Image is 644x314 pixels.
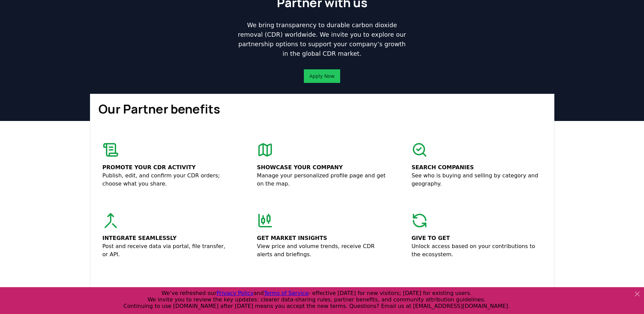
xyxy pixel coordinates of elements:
[103,172,233,188] p: Publish, edit, and confirm your CDR orders; choose what you share.
[309,73,334,80] a: Apply Now
[411,234,541,242] p: Give to get
[103,242,233,259] p: Post and receive data via portal, file transfer, or API.
[103,163,233,172] p: Promote your CDR activity
[257,242,387,259] p: View price and volume trends, receive CDR alerts and briefings.
[103,234,233,242] p: Integrate seamlessly
[235,20,409,58] p: We bring transparency to durable carbon dioxide removal (CDR) worldwide. We invite you to explore...
[257,163,387,172] p: Showcase your company
[411,172,541,188] p: See who is buying and selling by category and geography.
[304,69,340,83] button: Apply Now
[257,234,387,242] p: Get market insights
[411,242,541,259] p: Unlock access based on your contributions to the ecosystem.
[411,163,541,172] p: Search companies
[98,102,546,116] h1: Our Partner benefits
[257,172,387,188] p: Manage your personalized profile page and get on the map.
